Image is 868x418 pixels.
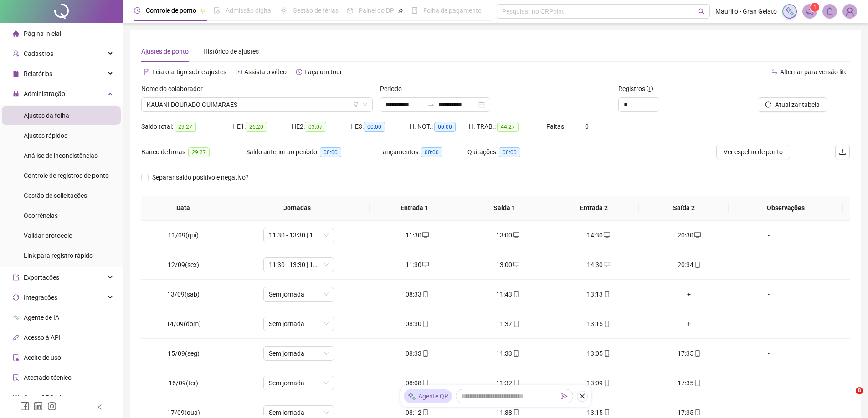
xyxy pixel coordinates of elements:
span: file [13,71,19,77]
span: Folha de pagamento [423,7,482,14]
img: 86393 [843,5,857,18]
div: Saldo anterior ao período: [246,147,379,157]
span: Controle de ponto [146,7,196,14]
div: H. NOT.: [410,121,469,132]
span: swap-right [427,101,435,108]
span: Separar saldo positivo e negativo? [149,172,252,182]
span: Faltas: [546,123,567,130]
div: - [742,260,796,270]
span: clock-circle [134,7,140,14]
div: 14:30 [560,230,637,240]
span: Ver espelho de ponto [724,147,783,157]
div: 20:34 [651,260,727,270]
span: Painel do DP [359,7,394,14]
span: desktop [603,232,610,238]
span: pushpin [200,8,205,14]
span: dashboard [347,7,353,14]
span: 8 [856,387,863,394]
span: Sem jornada [269,287,329,301]
span: 00:00 [320,147,341,157]
span: mobile [603,380,610,386]
span: mobile [693,350,701,357]
th: Entrada 2 [549,196,639,221]
sup: 1 [810,3,819,12]
span: Ocorrências [24,212,58,219]
span: Alternar para versão lite [780,68,847,76]
div: 20:30 [651,230,727,240]
span: 11/09(qui) [168,232,199,239]
span: mobile [603,409,610,416]
div: H. TRAB.: [469,121,546,132]
div: 17:35 [651,348,727,358]
span: Atualizar tabela [775,100,820,110]
span: Link para registro rápido [24,252,93,259]
th: Saída 2 [639,196,729,221]
div: + [651,289,727,299]
div: - [742,378,796,388]
div: HE 3: [350,121,410,132]
span: user-add [13,50,19,57]
span: Ajustes da folha [24,112,69,119]
div: 13:00 [470,260,546,270]
span: Exportações [24,274,59,281]
span: desktop [512,262,519,268]
span: history [296,69,302,75]
div: 13:13 [560,289,637,299]
span: Relatórios [24,70,52,77]
span: down [362,102,368,107]
th: Observações [729,196,843,221]
span: file-text [144,69,150,75]
div: Banco de horas: [141,147,246,157]
span: mobile [421,380,429,386]
div: Lançamentos: [379,147,467,157]
div: 13:00 [470,230,546,240]
span: Gestão de solicitações [24,192,87,199]
img: sparkle-icon.fc2bf0ac1784a2077858766a79e2daf3.svg [407,392,416,401]
span: mobile [693,380,701,386]
div: 17:35 [651,378,727,388]
span: sun [281,7,287,14]
span: Ajustes de ponto [141,48,189,55]
div: HE 2: [292,121,351,132]
span: info-circle [647,86,653,92]
span: Ajustes rápidos [24,132,67,139]
span: Agente de IA [24,314,59,321]
div: Saldo total: [141,121,232,132]
span: instagram [47,402,56,411]
span: notification [806,7,814,15]
button: Atualizar tabela [758,97,827,112]
span: 0 [585,123,589,130]
span: search [698,8,705,15]
span: mobile [512,380,519,386]
span: mobile [693,262,701,268]
span: mobile [512,291,519,297]
span: 16/09(ter) [169,379,198,387]
span: send [561,393,568,399]
span: pushpin [398,8,403,14]
div: 13:05 [560,348,637,358]
div: 11:30 [379,260,455,270]
span: qrcode [13,394,19,401]
span: Observações [736,203,836,213]
span: 12/09(sex) [168,261,199,268]
label: Nome do colaborador [141,84,209,94]
span: export [13,274,19,281]
span: 29:27 [188,147,210,157]
span: Análise de inconsistências [24,152,98,159]
span: desktop [603,262,610,268]
span: mobile [512,350,519,357]
div: 11:37 [470,319,546,329]
div: 13:15 [560,408,637,418]
th: Entrada 1 [370,196,459,221]
span: 03:07 [305,122,326,132]
span: youtube [236,69,242,75]
span: file-done [214,7,220,14]
span: filter [353,102,359,107]
span: 15/09(seg) [168,350,200,357]
span: desktop [421,232,429,238]
span: book [411,7,418,14]
span: Página inicial [24,30,61,37]
span: reload [765,101,771,108]
span: Validar protocolo [24,232,72,239]
span: mobile [603,350,610,357]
